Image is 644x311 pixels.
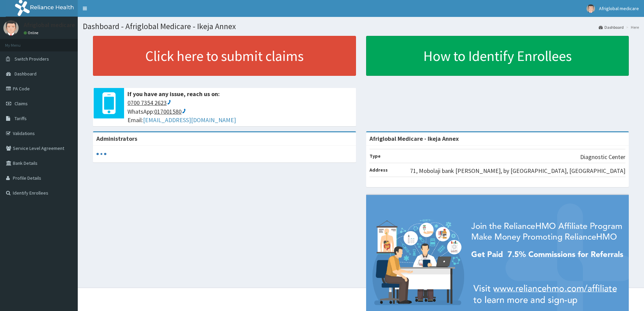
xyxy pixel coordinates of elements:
[24,30,40,35] a: Online
[96,149,106,159] svg: audio-loading
[599,24,624,30] a: Dashboard
[15,71,37,77] span: Dashboard
[599,5,639,12] span: Afriglobal medicare
[127,99,171,107] ctc: Call 0700 7354 2623 with Linkus Desktop Client
[154,108,182,115] ctcspan: 017001580
[369,135,459,142] strong: Afriglobal Medicare - Ikeja Annex
[154,108,186,115] ctc: Call 017001580 with Linkus Desktop Client
[369,167,388,173] b: Address
[580,153,625,161] p: Diagnostic Center
[366,36,629,76] a: How to Identify Enrollees
[15,115,27,121] span: Tariffs
[127,98,353,125] span: WhatsApp: Email:
[587,4,595,13] img: User Image
[93,36,356,76] a: Click here to submit claims
[127,90,220,98] b: If you have any issue, reach us on:
[83,22,639,31] h1: Dashboard - Afriglobal Medicare - Ikeja Annex
[127,99,167,107] ctcspan: 0700 7354 2623
[3,20,19,36] img: User Image
[96,135,137,142] b: Administrators
[15,56,49,62] span: Switch Providers
[143,116,236,124] a: [EMAIL_ADDRESS][DOMAIN_NAME]
[410,166,625,175] p: 71, Mobolaji bank [PERSON_NAME], by [GEOGRAPHIC_DATA], [GEOGRAPHIC_DATA]
[624,24,639,30] li: Here
[369,153,381,159] b: Type
[15,101,28,107] span: Claims
[24,22,75,28] p: Afriglobal medicare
